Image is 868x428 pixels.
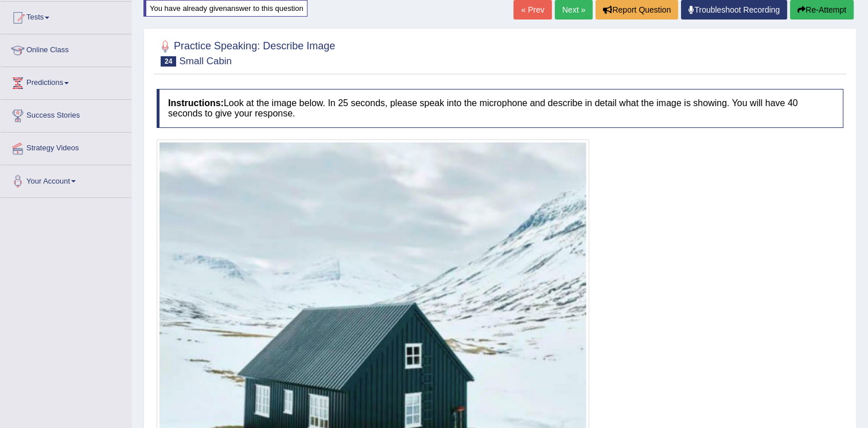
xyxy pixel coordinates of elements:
[179,56,232,67] small: Small Cabin
[1,2,131,30] a: Tests
[168,98,224,108] b: Instructions:
[157,89,843,127] h4: Look at the image below. In 25 seconds, please speak into the microphone and describe in detail w...
[1,100,131,129] a: Success Stories
[161,56,176,67] span: 24
[1,165,131,194] a: Your Account
[1,67,131,96] a: Predictions
[157,38,335,67] h2: Practice Speaking: Describe Image
[1,34,131,63] a: Online Class
[1,133,131,161] a: Strategy Videos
